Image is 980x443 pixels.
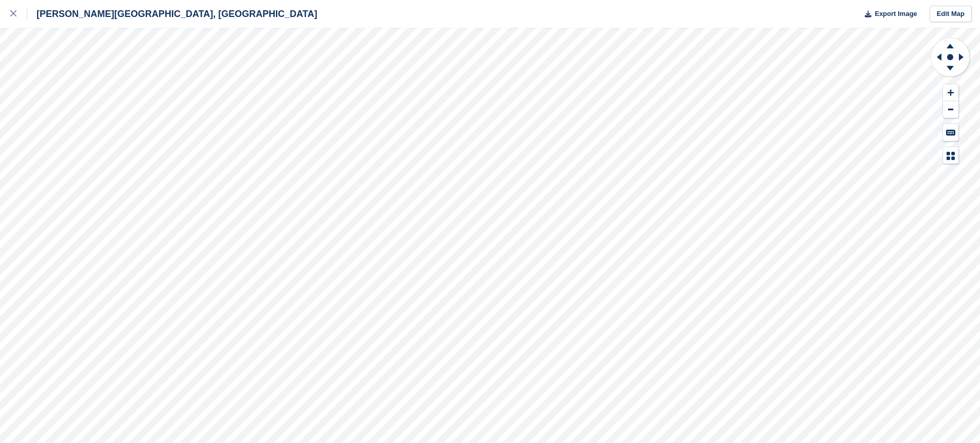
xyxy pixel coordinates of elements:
button: Keyboard Shortcuts [943,124,958,141]
span: Export Image [875,9,917,19]
a: Edit Map [930,6,972,23]
div: [PERSON_NAME][GEOGRAPHIC_DATA], [GEOGRAPHIC_DATA] [27,8,317,20]
button: Export Image [859,6,917,23]
button: Zoom Out [943,101,958,118]
button: Map Legend [943,147,958,164]
button: Zoom In [943,84,958,101]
